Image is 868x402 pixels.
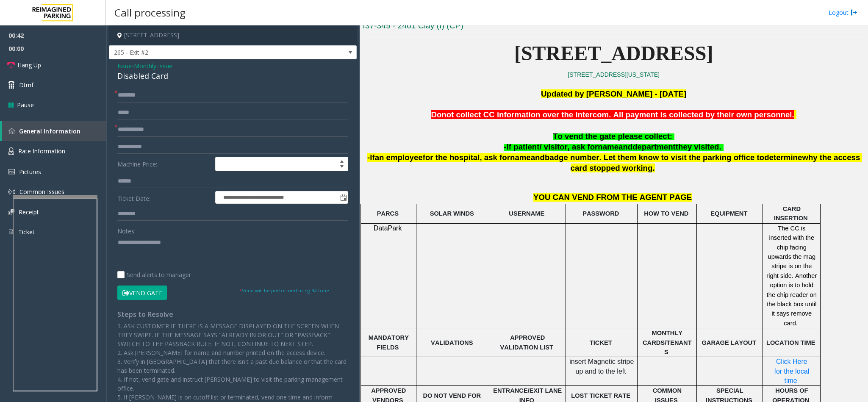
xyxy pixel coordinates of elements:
span: Rate Information [18,147,65,155]
a: Click Here for the local time [774,358,811,384]
span: Pictures [19,168,41,176]
span: USERNAME [509,210,544,217]
span: LOST TICKET RATE [571,392,630,399]
span: insert Magnetic stripe up and to the left [569,358,636,374]
span: Donot collect CC information over the intercom. All payment is collected by their own personnel. [431,110,794,119]
span: -If [367,153,375,162]
span: badge number [545,153,599,162]
img: 'icon' [8,147,14,155]
h4: Steps to Resolve [117,311,348,319]
span: - [132,62,172,70]
span: and [618,142,632,151]
span: MONTHLY CARDS/TENANTS [643,330,692,355]
small: Vend will be performed using 9# tone [239,287,329,294]
span: Issue [117,61,132,70]
span: VALIDATIONS [431,339,473,346]
span: TICKET [590,339,612,346]
span: Decrease value [336,164,348,171]
span: why the access card stopped working. [571,153,862,172]
span: Pause [17,100,34,109]
span: for the hospital, ask for [423,153,510,162]
span: Increase value [336,157,348,164]
label: Ticket Date: [115,191,213,204]
span: determine [764,153,802,162]
label: Send alerts to manager [117,270,191,279]
span: SOLAR WINDS [430,210,474,217]
img: 'icon' [8,189,15,195]
a: Logout [829,8,857,17]
span: Dtmf [19,80,33,89]
span: 265 - Exit #2 [109,46,307,59]
img: 'icon' [8,209,14,215]
span: CARD INSERTION [774,205,808,222]
label: Notes: [117,224,136,236]
span: Click Here for the local time [774,358,811,384]
span: [STREET_ADDRESS] [514,42,713,64]
img: 'icon' [8,228,14,236]
span: PARCS [377,210,399,217]
span: and [531,153,545,162]
span: DO NOT VEND FOR [423,392,481,399]
img: 'icon' [8,169,15,175]
div: Disabled Card [117,70,348,82]
a: General Information [2,121,106,141]
span: APPROVED VALIDATION LIST [500,334,553,350]
span: MANDATORY FIELDS [369,334,410,350]
h3: I37-349 - 2401 Clay (I) (CP) [363,20,865,34]
span: The CC is inserted with the chip facing upwards the mag stripe is on the right side. Another opti... [766,225,818,327]
img: logout [851,8,857,17]
span: General Information [19,127,80,135]
span: Updated by [PERSON_NAME] - [DATE] [541,89,686,98]
button: Vend Gate [117,286,167,300]
label: Machine Price: [115,157,213,171]
span: Hang Up [17,61,41,69]
span: HOW TO VEND [644,210,688,217]
img: 'icon' [8,128,15,134]
span: name [598,142,618,151]
h3: Call processing [110,2,190,23]
span: YOU CAN VEND FROM THE AGENT PAGE [533,193,692,202]
span: Monthly Issue [134,61,172,70]
span: GARAGE LAYOUT [702,339,756,346]
a: [STREET_ADDRESS][US_STATE] [568,71,660,78]
span: department [632,142,676,151]
a: DataPark [374,225,402,232]
span: Common Issues [19,188,64,196]
span: EQUIPMENT [710,210,747,217]
span: . Let them know to visit the parking office to [599,153,764,162]
span: To vend the gate please collect: [553,132,672,141]
span: LOCATION TIME [766,339,815,346]
span: they visited. [676,142,721,151]
span: -If patient/ visitor, ask for [504,142,598,151]
h4: [STREET_ADDRESS] [109,25,357,45]
span: PASSWORD [582,210,619,217]
span: Toggle popup [338,191,348,203]
span: an employee [375,153,423,162]
span: name [510,153,531,162]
